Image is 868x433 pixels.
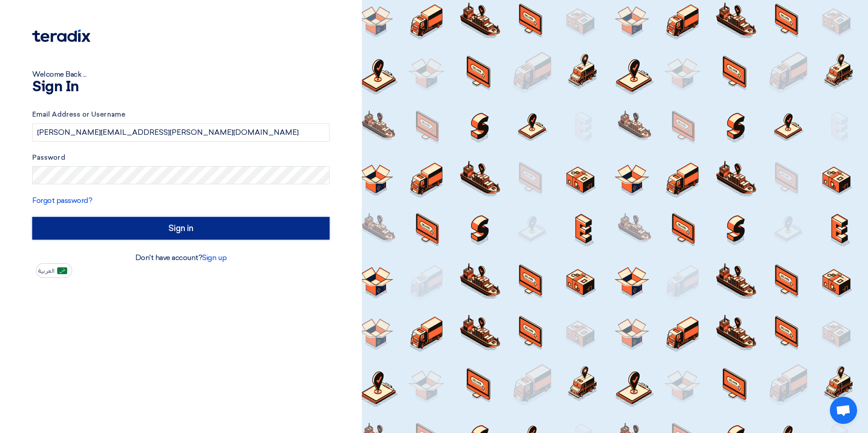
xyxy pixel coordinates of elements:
[32,196,92,205] a: Forgot password?
[32,123,330,142] input: Enter your business email or username
[32,217,330,240] input: Sign in
[32,69,330,80] div: Welcome Back ...
[32,153,330,163] label: Password
[32,109,330,120] label: Email Address or Username
[38,268,54,274] span: العربية
[202,253,227,262] a: Sign up
[32,30,90,42] img: Teradix logo
[36,263,72,278] button: العربية
[57,267,67,274] img: ar-AR.png
[32,252,330,263] div: Don't have account?
[830,397,857,424] a: Open chat
[32,80,330,94] h1: Sign In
